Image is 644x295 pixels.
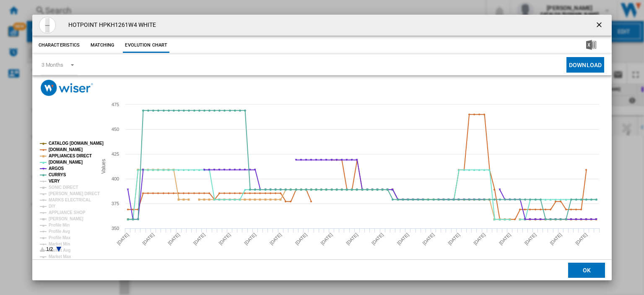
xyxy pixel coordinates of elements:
button: getI18NText('BUTTONS.CLOSE_DIALOG') [592,17,608,34]
tspan: [DATE] [523,232,537,246]
button: Download in Excel [573,38,610,53]
tspan: [DATE] [371,232,384,246]
tspan: [DATE] [167,232,181,246]
tspan: [DATE] [218,232,231,246]
tspan: APPLIANCES DIRECT [49,154,92,158]
tspan: 375 [112,201,119,206]
img: excel-24x24.png [586,40,596,50]
tspan: ARGOS [49,166,64,171]
tspan: [DOMAIN_NAME] [49,147,83,152]
tspan: MARKS ELECTRICAL [49,198,91,202]
tspan: [PERSON_NAME] DIRECT [49,191,100,196]
tspan: 350 [112,226,119,231]
tspan: Values [100,159,106,174]
tspan: 400 [112,176,119,181]
tspan: [DATE] [319,232,333,246]
h4: HOTPOINT HPKH1261W4 WHITE [64,21,156,29]
tspan: 425 [112,151,119,157]
tspan: Market Max [49,254,71,259]
tspan: [DATE] [294,232,308,246]
tspan: [DATE] [243,232,257,246]
button: OK [568,262,605,277]
tspan: [DATE] [421,232,435,246]
tspan: Profile Avg [49,229,70,234]
div: 3 Months [42,62,63,68]
tspan: [PERSON_NAME] [49,217,83,221]
tspan: Market Avg [49,248,70,253]
tspan: CURRYS [49,172,66,177]
tspan: APPLIANCE SHOP [49,210,86,215]
tspan: [DATE] [396,232,410,246]
tspan: Profile Min [49,223,70,227]
button: Matching [84,38,121,53]
tspan: Market Min [49,242,70,246]
tspan: [DATE] [473,232,486,246]
tspan: [DOMAIN_NAME] [49,160,83,164]
ng-md-icon: getI18NText('BUTTONS.CLOSE_DIALOG') [595,21,605,31]
tspan: 450 [112,127,119,132]
tspan: [DATE] [549,232,563,246]
tspan: [DATE] [269,232,283,246]
tspan: CATALOG [DOMAIN_NAME] [49,141,104,146]
tspan: VERY [49,179,60,183]
tspan: SONIC DIRECT [49,185,78,190]
button: Characteristics [36,38,82,53]
tspan: 475 [112,102,119,107]
tspan: DIY [49,204,56,209]
img: logo_wiser_300x94.png [41,80,93,96]
button: Download [566,57,604,73]
tspan: [DATE] [141,232,155,246]
img: HPKH1261W4UK_1_Supersize.jpg [39,17,56,34]
md-dialog: Product popup [32,15,612,280]
button: Evolution chart [123,38,169,53]
tspan: [DATE] [116,232,130,246]
tspan: Profile Max [49,235,71,240]
tspan: [DATE] [574,232,588,246]
tspan: [DATE] [447,232,461,246]
tspan: [DATE] [192,232,206,246]
tspan: [DATE] [345,232,359,246]
text: 1/2 [46,246,53,252]
tspan: [DATE] [498,232,512,246]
